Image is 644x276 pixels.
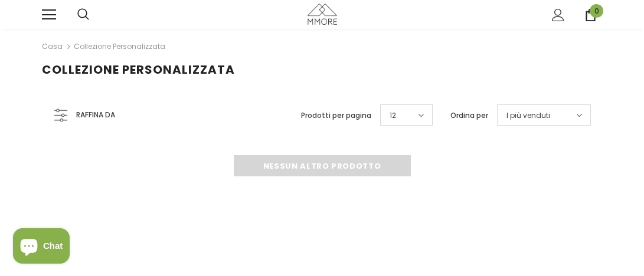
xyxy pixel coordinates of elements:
span: I più venduti [506,110,550,121]
span: Raffina da [76,109,115,121]
a: Collezione personalizzata [74,41,165,51]
a: 0 [584,9,597,21]
img: Casi MMORE [308,4,337,24]
span: 0 [590,4,603,18]
label: Prodotti per pagina [301,110,371,121]
label: Ordina per [450,110,488,121]
span: 12 [390,110,396,121]
inbox-online-store-chat: Shopify online store chat [9,228,73,267]
a: Casa [42,40,63,54]
span: Collezione personalizzata [42,61,235,78]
